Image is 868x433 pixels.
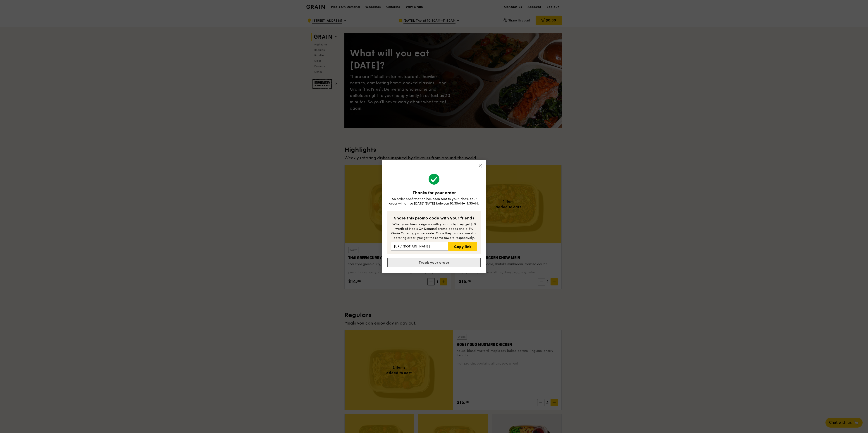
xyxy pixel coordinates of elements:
div: Share this promo code with your friends [391,215,477,221]
div: An order confirmation has been sent to your inbox. Your order will arrive [DATE][DATE] between 10... [387,197,481,206]
a: Copy link [448,242,477,251]
div: When your friends sign up with your code, they get $10 worth of Meals On Demand promo codes and a... [391,222,477,240]
a: Track your order [387,258,481,267]
div: Thanks for your order [387,190,481,196]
